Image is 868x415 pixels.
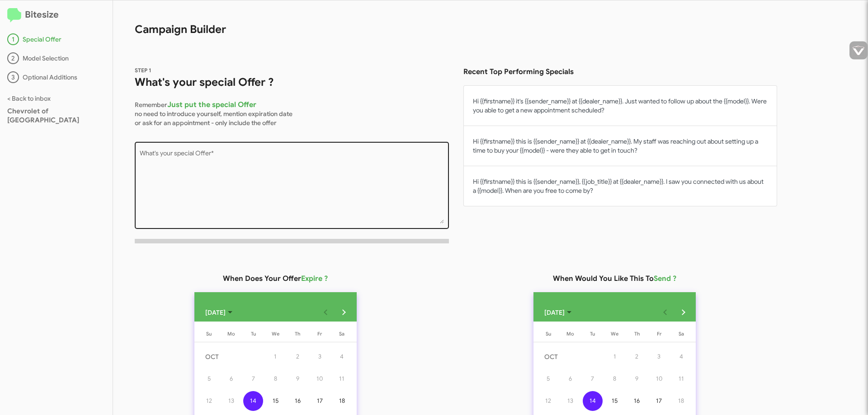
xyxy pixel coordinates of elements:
button: Next month [674,303,692,322]
div: 15 [605,391,625,411]
button: October 2, 2025 [626,345,648,368]
button: October 12, 2025 [198,390,220,412]
a: < Back to inbox [7,94,51,103]
button: Hi {{firstname}} it's {{sender_name}} at {{dealer_name}}. Just wanted to follow up about the {{mo... [463,85,778,126]
div: 8 [265,369,285,389]
button: October 13, 2025 [559,390,581,412]
button: October 5, 2025 [537,368,559,390]
div: 9 [288,369,307,389]
div: 18 [332,391,352,411]
div: 11 [671,369,691,389]
div: 18 [671,391,691,411]
button: Next month [335,303,353,322]
img: logo-minimal.svg [7,8,21,23]
button: October 8, 2025 [604,368,626,390]
span: Su [206,331,212,337]
button: Previous month [317,303,335,322]
div: 1 [7,33,19,45]
button: October 5, 2025 [198,368,220,390]
div: 5 [199,369,219,389]
div: 3 [7,71,19,83]
h3: When Would You Like This To [553,272,676,285]
button: October 14, 2025 [581,390,604,412]
div: 7 [583,369,603,389]
button: October 4, 2025 [670,345,692,368]
span: Tu [590,331,595,337]
div: 2 [7,52,19,64]
td: OCT [537,345,604,368]
td: OCT [198,345,264,368]
h3: Recent Top Performing Specials [463,65,778,78]
button: October 17, 2025 [648,390,670,412]
div: 10 [310,369,330,389]
button: October 15, 2025 [604,390,626,412]
span: Th [295,331,300,337]
div: 16 [288,391,307,411]
button: October 11, 2025 [331,368,353,390]
span: Send ? [654,274,676,283]
div: Special Offer [7,33,105,45]
div: 7 [243,369,263,389]
button: October 7, 2025 [242,368,264,390]
span: Su [546,331,551,337]
span: Sa [339,331,344,337]
button: October 15, 2025 [264,390,287,412]
button: October 4, 2025 [331,345,353,368]
button: October 18, 2025 [670,390,692,412]
h2: Bitesize [7,8,105,23]
span: [DATE] [544,304,565,321]
button: Choose month and year [198,303,240,322]
div: 17 [649,391,669,411]
button: October 17, 2025 [309,390,331,412]
span: Sa [679,331,684,337]
div: 6 [561,369,580,389]
button: October 9, 2025 [287,368,309,390]
div: 14 [243,391,263,411]
h1: What's your special Offer ? [135,75,449,89]
span: We [272,331,279,337]
div: 4 [671,347,691,367]
div: 10 [649,369,669,389]
div: 4 [332,347,352,367]
span: Th [634,331,640,337]
span: Just put the special Offer [167,100,256,109]
div: 17 [310,391,330,411]
span: We [611,331,618,337]
div: Optional Additions [7,71,105,83]
span: Mo [566,331,574,337]
h1: Campaign Builder [113,0,777,37]
button: October 10, 2025 [309,368,331,390]
span: STEP 1 [135,67,151,74]
span: Mo [227,331,235,337]
button: October 12, 2025 [537,390,559,412]
div: 3 [649,347,669,367]
button: Choose month and year [537,303,579,322]
div: Model Selection [7,52,105,64]
span: Expire ? [301,274,328,283]
div: 13 [561,391,580,411]
button: October 3, 2025 [309,345,331,368]
div: 3 [310,347,330,367]
button: October 13, 2025 [220,390,242,412]
div: Chevrolet of [GEOGRAPHIC_DATA] [7,107,105,125]
button: October 6, 2025 [559,368,581,390]
button: October 8, 2025 [264,368,287,390]
span: [DATE] [205,304,226,321]
span: Fr [657,331,661,337]
div: 2 [288,347,307,367]
p: Remember no need to introduce yourself, mention expiration date or ask for an appointment - only ... [135,97,449,127]
button: Previous month [656,303,674,322]
button: Hi {{firstname}} this is {{sender_name}}, {{job_title}} at {{dealer_name}}. I saw you connected w... [463,166,778,206]
div: 9 [627,369,647,389]
span: Fr [317,331,322,337]
div: 11 [332,369,352,389]
div: 13 [221,391,241,411]
button: October 11, 2025 [670,368,692,390]
div: 14 [583,391,603,411]
div: 2 [627,347,647,367]
button: October 7, 2025 [581,368,604,390]
div: 6 [221,369,241,389]
button: October 9, 2025 [626,368,648,390]
button: October 16, 2025 [287,390,309,412]
button: October 6, 2025 [220,368,242,390]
